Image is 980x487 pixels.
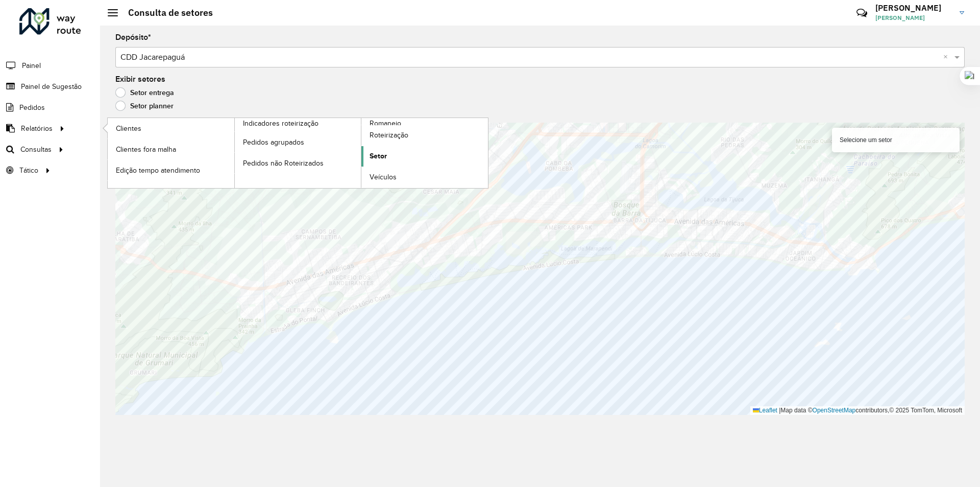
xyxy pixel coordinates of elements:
[370,130,408,141] span: Roteirização
[361,146,488,167] a: Setor
[750,406,965,415] div: Map data © contributors,© 2025 TomTom, Microsoft
[370,172,397,182] span: Veículos
[115,101,174,111] label: Setor planner
[832,128,960,152] div: Selecione um setor
[21,123,53,134] span: Relatórios
[243,137,304,148] span: Pedidos agrupados
[19,102,45,113] span: Pedidos
[108,118,361,188] a: Indicadores roteirização
[235,153,361,173] a: Pedidos não Roteirizados
[108,160,234,180] a: Edição tempo atendimento
[21,81,82,92] span: Painel de Sugestão
[116,165,200,176] span: Edição tempo atendimento
[235,132,361,152] a: Pedidos agrupados
[243,158,324,169] span: Pedidos não Roteirizados
[235,118,488,188] a: Romaneio
[361,167,488,188] a: Veículos
[813,407,856,414] a: OpenStreetMap
[943,51,952,63] span: Clear all
[243,118,318,129] span: Indicadores roteirização
[875,3,952,13] h3: [PERSON_NAME]
[116,144,176,155] span: Clientes fora malha
[875,13,952,22] span: [PERSON_NAME]
[19,165,38,176] span: Tático
[779,407,780,414] span: |
[115,31,151,43] label: Depósito
[108,139,234,159] a: Clientes fora malha
[116,123,141,134] span: Clientes
[20,144,52,155] span: Consultas
[115,73,165,85] label: Exibir setores
[753,407,777,414] a: Leaflet
[22,60,41,71] span: Painel
[851,2,873,24] a: Contato Rápido
[115,87,174,98] label: Setor entrega
[361,125,488,146] a: Roteirização
[118,7,213,18] h2: Consulta de setores
[370,118,401,129] span: Romaneio
[108,118,234,138] a: Clientes
[370,151,387,161] span: Setor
